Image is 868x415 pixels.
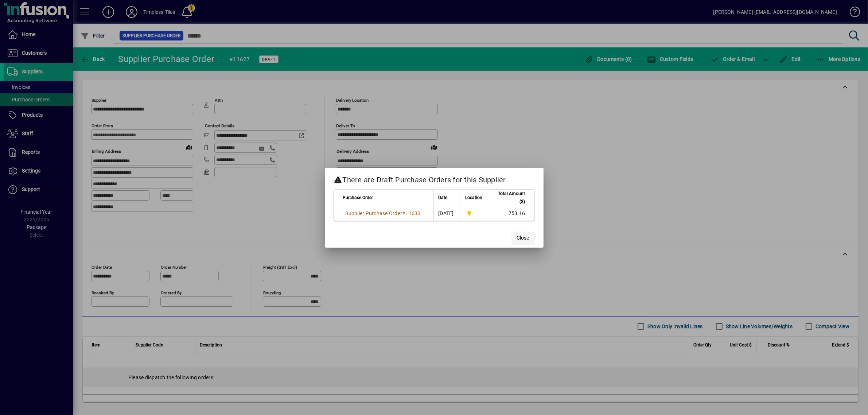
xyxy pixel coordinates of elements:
[464,209,483,217] span: Dunedin
[433,206,460,221] td: [DATE]
[465,194,482,202] span: Location
[325,168,544,189] h2: There are Draft Purchase Orders for this Supplier
[343,194,373,202] span: Purchase Order
[343,209,423,217] a: Supplier Purchase Order#11630
[346,210,402,216] span: Supplier Purchase Order
[402,210,405,216] span: #
[488,206,534,221] td: 753.16
[511,232,535,245] button: Close
[493,190,525,206] span: Total Amount ($)
[438,194,447,202] span: Date
[406,210,421,216] span: 11630
[517,234,529,242] span: Close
